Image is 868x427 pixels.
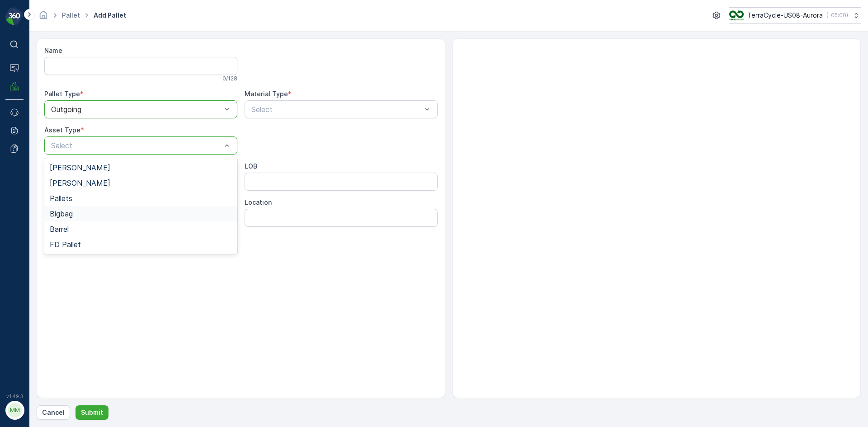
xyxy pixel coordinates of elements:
span: Asset Type : [8,208,48,216]
p: Cancel [42,408,65,417]
span: Bigbag [50,210,73,218]
span: Pallet_US08 #8182 [30,148,88,156]
p: TerraCycle-US08-Aurora [747,11,823,20]
span: v 1.49.3 [5,394,24,399]
span: 50 [51,193,58,201]
label: Material Type [245,90,288,98]
button: Cancel [37,405,70,420]
span: US-A0187 I Plastic Toys [38,223,113,230]
span: Total Weight : [8,163,53,171]
span: Material : [8,223,38,230]
span: [PERSON_NAME] [50,179,110,187]
span: Barrel [50,225,69,233]
p: Pallet_US08 #8183 [400,253,467,264]
span: [PERSON_NAME] [50,164,110,172]
span: Name : [8,148,30,156]
span: Name : [8,394,30,401]
span: FD Pallet [50,240,81,249]
label: Location [245,198,272,206]
span: Add Pallet [92,11,128,20]
a: Homepage [38,14,48,21]
img: image_ci7OI47.png [729,10,744,20]
span: Tare Weight : [8,193,51,201]
span: Net Weight : [8,178,47,186]
span: Pallet_US08 #8183 [30,394,88,401]
p: Pallet_US08 #8182 [400,8,467,19]
p: Select [251,104,422,115]
button: TerraCycle-US08-Aurora(-05:00) [729,7,861,23]
button: Submit [75,405,108,420]
button: MM [5,401,24,420]
p: 0 / 128 [222,75,237,82]
label: Name [44,47,62,54]
span: Bigbag [48,208,70,216]
a: Pallet [62,11,80,19]
p: Submit [81,408,103,417]
span: Pallets [50,194,72,202]
label: LOB [245,162,257,170]
img: logo [5,7,24,25]
p: ( -05:00 ) [826,12,848,19]
span: 50 [53,163,61,171]
label: Pallet Type [44,90,80,98]
span: 50 [53,408,61,416]
div: MM [8,403,22,418]
label: Asset Type [44,126,80,134]
p: Select [51,140,222,151]
span: - [47,178,51,186]
span: Total Weight : [8,408,53,416]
